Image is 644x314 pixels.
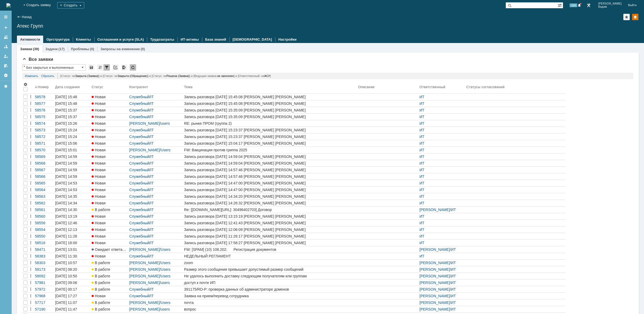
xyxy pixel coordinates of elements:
[35,214,53,218] div: 58560
[184,85,193,89] div: Тема
[183,94,357,100] a: Запись разговора [DATE] 15:45:08 [PERSON_NAME] [PERSON_NAME]
[55,188,77,192] div: [DATE] 14:53
[91,233,128,239] a: Новая
[22,15,32,19] a: Назад
[38,85,49,89] div: Номер
[55,168,77,172] div: [DATE] 14:59
[34,134,54,140] a: 58572
[54,100,91,107] a: [DATE] 15:48
[129,148,160,152] a: [PERSON_NAME]
[91,153,128,160] a: Новая
[54,240,91,246] a: [DATE] 18:00
[2,23,10,32] a: Создать заявку
[91,207,128,213] a: В работе
[129,181,149,185] a: Служебный
[54,114,91,120] a: [DATE] 15:37
[88,64,95,71] div: Сохранить вид
[55,208,77,212] div: [DATE] 14:30
[35,201,53,205] div: 58562
[183,193,357,200] a: Запись разговора [DATE] 14:34:20 [PERSON_NAME] [PERSON_NAME]
[35,194,53,199] div: 58563
[129,221,149,225] a: Служебный
[34,94,54,100] a: 58578
[184,194,356,199] div: Запись разговора [DATE] 14:34:20 [PERSON_NAME] [PERSON_NAME]
[92,227,106,232] span: Новая
[54,193,91,200] a: [DATE] 14:35
[161,148,171,152] a: Users
[129,108,149,112] a: Служебный
[278,37,297,41] a: Настройки
[54,207,91,213] a: [DATE] 14:30
[92,154,106,159] span: Новая
[92,194,106,199] span: Новая
[129,95,149,99] a: Служебный
[104,64,110,71] div: Фильтрация...
[183,167,357,173] a: Запись разговора [DATE] 14:57:46 [PERSON_NAME] [PERSON_NAME]
[54,226,91,233] a: [DATE] 12:13
[129,174,149,179] a: Служебный
[34,153,54,160] a: 58569
[35,128,53,132] div: 58573
[92,208,110,212] span: В работе
[35,227,53,232] div: 58554
[419,221,424,225] a: ИТ
[184,121,356,126] div: RE: рынке ПРОМ (группа 2)
[92,181,106,185] span: Новая
[183,160,357,166] a: Запись разговора [DATE] 14:59:04 [PERSON_NAME] [PERSON_NAME]
[55,201,77,205] div: [DATE] 14:34
[419,135,424,139] a: ИТ
[419,121,424,126] a: ИТ
[34,207,54,213] a: 58561
[34,173,54,180] a: 58566
[54,134,91,140] a: [DATE] 15:24
[183,200,357,206] a: Запись разговора [DATE] 14:26:32 [PERSON_NAME] [PERSON_NAME]
[34,120,54,127] a: 58574
[55,194,77,199] div: [DATE] 14:35
[598,2,622,5] span: [PERSON_NAME]
[184,141,356,145] div: Запись разговора [DATE] 15:04:17 [PERSON_NAME] [PERSON_NAME]
[150,181,154,185] a: IT
[121,64,127,71] div: Экспорт списка
[54,180,91,186] a: [DATE] 14:53
[419,234,424,238] a: ИТ
[419,174,424,179] a: ИТ
[91,127,128,133] a: Новая
[418,81,465,94] th: Ответственный
[183,213,357,220] a: Запись разговора [DATE] 13:15:19 [PERSON_NAME] [PERSON_NAME]
[55,148,77,152] div: [DATE] 15:01
[54,81,91,94] th: Дата создания
[34,127,54,133] a: 58573
[419,115,424,119] a: ИТ
[129,121,160,126] a: [PERSON_NAME]
[34,226,54,233] a: 58554
[35,121,53,126] div: 58574
[91,200,128,206] a: Новая
[100,47,140,51] a: Запросы на изменение
[35,154,53,159] div: 58569
[35,168,53,172] div: 58567
[91,140,128,147] a: Новая
[598,5,622,8] span: Вадим
[92,135,106,139] span: Новая
[34,193,54,200] a: 58563
[183,114,357,120] a: Запись разговора [DATE] 15:35:09 [PERSON_NAME] [PERSON_NAME]
[2,42,10,51] a: Заявки в моей ответственности
[150,108,154,112] a: IT
[55,181,77,185] div: [DATE] 14:53
[419,201,424,205] a: ИТ
[419,168,424,172] a: ИТ
[183,140,357,147] a: Запись разговора [DATE] 15:04:17 [PERSON_NAME] [PERSON_NAME]
[35,108,53,112] div: 58576
[183,147,357,153] a: FW: Вакцинация против гриппа 2025
[150,194,154,199] a: IT
[54,107,91,113] a: [DATE] 15:37
[112,64,119,71] div: Скопировать ссылку на список
[183,153,357,160] a: Запись разговора [DATE] 14:59:04 [PERSON_NAME] [PERSON_NAME]
[184,181,356,185] div: Запись разговора [DATE] 14:47:00 [PERSON_NAME] [PERSON_NAME]
[585,2,592,8] a: Перейти в интерфейс администратора
[419,194,424,199] a: ИТ
[55,95,77,99] div: [DATE] 15:48
[150,221,154,225] a: IT
[55,161,77,165] div: [DATE] 14:59
[6,3,11,7] img: logo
